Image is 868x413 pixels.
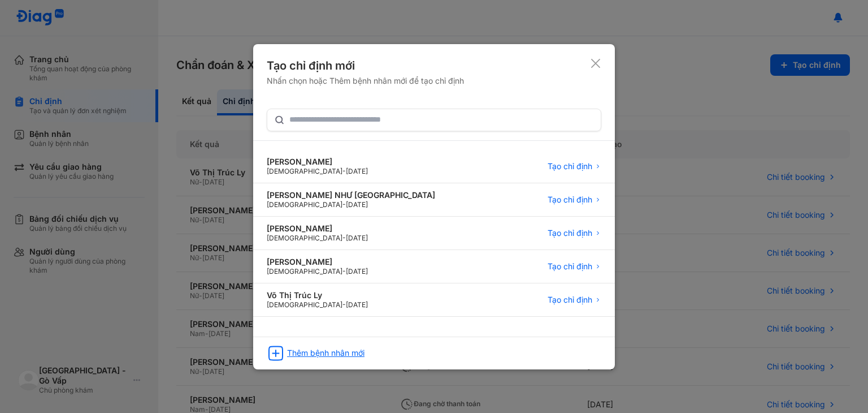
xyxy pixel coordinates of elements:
div: Nhấn chọn hoặc Thêm bệnh nhân mới để tạo chỉ định [267,76,464,86]
span: [DEMOGRAPHIC_DATA] [267,267,342,276]
div: [PERSON_NAME] NHƯ [GEOGRAPHIC_DATA] [267,190,435,200]
div: [PERSON_NAME] [267,257,368,267]
span: - [342,200,346,209]
span: [DATE] [346,267,368,276]
span: Tạo chỉ định [548,295,592,305]
div: [PERSON_NAME] [267,157,368,167]
span: [DEMOGRAPHIC_DATA] [267,300,342,309]
span: [DATE] [346,234,368,242]
div: Thêm bệnh nhân mới [287,348,364,358]
div: Võ Thị Trúc Ly [267,290,368,300]
span: Tạo chỉ định [548,161,592,171]
span: Tạo chỉ định [548,195,592,205]
span: - [342,267,346,276]
span: - [342,234,346,242]
span: [DATE] [346,200,368,209]
span: [DEMOGRAPHIC_DATA] [267,234,342,242]
div: [PERSON_NAME] [267,223,368,234]
div: Tạo chỉ định mới [267,58,464,74]
span: Tạo chỉ định [548,228,592,238]
span: [DEMOGRAPHIC_DATA] [267,200,342,209]
span: [DATE] [346,300,368,309]
span: [DATE] [346,167,368,175]
span: Tạo chỉ định [548,261,592,272]
span: [DEMOGRAPHIC_DATA] [267,167,342,175]
span: - [342,167,346,175]
span: - [342,300,346,309]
